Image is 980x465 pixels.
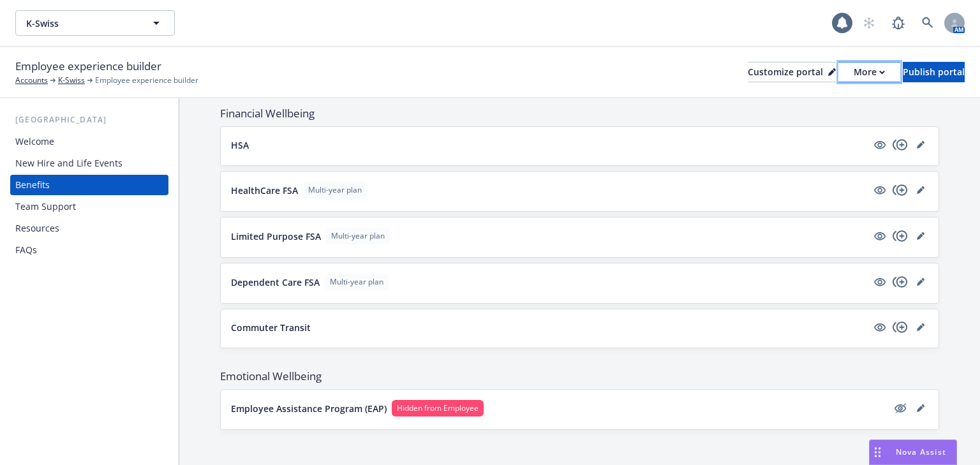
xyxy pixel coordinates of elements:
[903,62,965,82] button: Publish portal
[872,228,887,244] a: visible
[872,137,887,152] a: visible
[869,439,957,465] button: Nova Assist
[872,320,887,335] a: visible
[893,274,908,290] a: copyPlus
[231,274,867,290] button: Dependent Care FSAMulti-year plan
[231,321,867,334] button: Commuter Transit
[58,75,85,86] a: K-Swiss
[10,218,168,239] a: Resources
[231,230,321,243] p: Limited Purpose FSA
[231,138,249,152] p: HSA
[10,153,168,173] a: New Hire and Life Events
[893,320,908,335] a: copyPlus
[10,175,168,195] a: Benefits
[231,138,867,152] button: HSA
[330,276,383,288] span: Multi-year plan
[913,182,928,198] a: editPencil
[231,228,867,244] button: Limited Purpose FSAMulti-year plan
[913,401,928,416] a: editPencil
[886,10,911,36] a: Report a Bug
[913,228,928,244] a: editPencil
[913,137,928,152] a: editPencil
[915,10,940,36] a: Search
[893,401,908,416] a: hidden
[231,400,887,417] button: Employee Assistance Program (EAP)Hidden from Employee
[15,218,59,239] div: Resources
[26,17,137,30] span: K-Swiss
[913,320,928,335] a: editPencil
[15,58,161,75] span: Employee experience builder
[397,402,479,414] span: Hidden from Employee
[893,228,908,244] a: copyPlus
[838,62,900,82] button: More
[748,62,836,82] button: Customize portal
[913,274,928,290] a: editPencil
[331,230,385,242] span: Multi-year plan
[15,131,54,152] div: Welcome
[231,321,311,334] p: Commuter Transit
[231,276,320,289] p: Dependent Care FSA
[10,114,168,126] div: [GEOGRAPHIC_DATA]
[231,182,867,198] button: HealthCare FSAMulti-year plan
[15,175,50,195] div: Benefits
[220,106,939,121] span: Financial Wellbeing
[10,131,168,152] a: Welcome
[896,447,946,457] span: Nova Assist
[15,10,175,36] button: K-Swiss
[231,402,387,415] p: Employee Assistance Program (EAP)
[95,75,198,86] span: Employee experience builder
[748,63,836,82] div: Customize portal
[856,10,882,36] a: Start snowing
[903,63,965,82] div: Publish portal
[854,63,885,82] div: More
[10,240,168,260] a: FAQs
[15,240,37,260] div: FAQs
[893,182,908,198] a: copyPlus
[231,184,298,197] p: HealthCare FSA
[872,182,887,198] a: visible
[870,440,886,464] div: Drag to move
[872,274,887,290] a: visible
[15,153,122,173] div: New Hire and Life Events
[15,196,76,217] div: Team Support
[10,196,168,217] a: Team Support
[15,75,48,86] a: Accounts
[308,184,362,196] span: Multi-year plan
[893,137,908,152] a: copyPlus
[220,369,939,384] span: Emotional Wellbeing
